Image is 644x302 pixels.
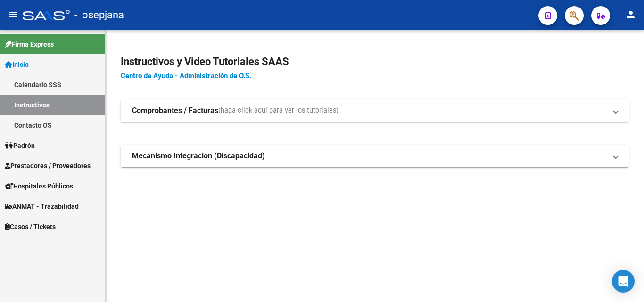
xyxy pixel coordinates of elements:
[121,53,629,71] h2: Instructivos y Video Tutoriales SAAS
[132,106,218,116] strong: Comprobantes / Facturas
[5,161,91,171] span: Prestadores / Proveedores
[121,99,629,122] mat-expansion-panel-header: Comprobantes / Facturas(haga click aquí para ver los tutoriales)
[132,151,265,161] strong: Mecanismo Integración (Discapacidad)
[8,9,19,20] mat-icon: menu
[218,106,339,116] span: (haga click aquí para ver los tutoriales)
[121,145,629,167] mat-expansion-panel-header: Mecanismo Integración (Discapacidad)
[5,59,29,70] span: Inicio
[121,72,251,80] a: Centro de Ayuda - Administración de O.S.
[5,221,56,232] span: Casos / Tickets
[625,9,636,20] mat-icon: person
[74,5,124,25] span: - osepjana
[5,181,73,191] span: Hospitales Públicos
[5,140,35,151] span: Padrón
[612,270,635,293] div: Open Intercom Messenger
[5,39,54,49] span: Firma Express
[5,201,79,212] span: ANMAT - Trazabilidad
